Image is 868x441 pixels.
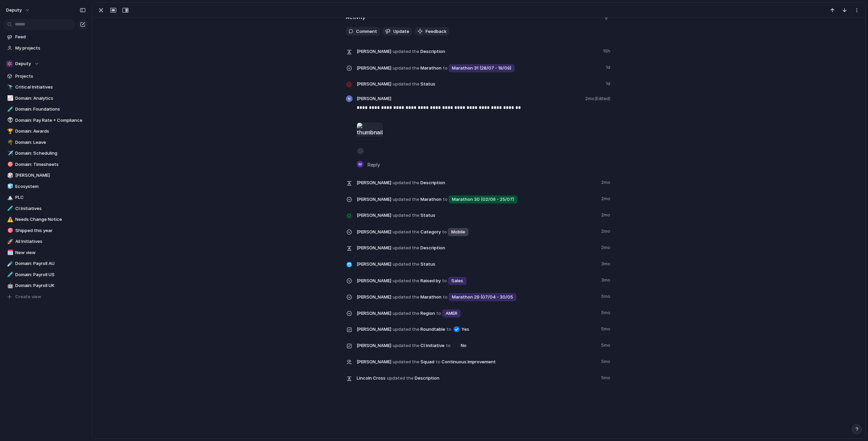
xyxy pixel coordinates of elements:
[357,326,391,333] span: [PERSON_NAME]
[6,95,13,102] button: 📈
[357,245,391,251] span: [PERSON_NAME]
[357,294,391,301] span: [PERSON_NAME]
[452,294,513,301] span: Marathon 29 (07/04 - 30/05
[443,294,448,301] span: to
[15,150,86,157] span: Domain: Scheduling
[357,210,597,220] span: Status
[6,84,13,91] button: 🔭
[3,170,88,180] a: 🎲[PERSON_NAME]
[441,359,496,365] span: Continuous Improvement
[357,277,391,284] span: [PERSON_NAME]
[7,172,12,179] div: 🎲
[15,205,86,212] span: CI Initiatives
[393,342,419,349] span: updated the
[601,210,612,218] span: 2mo
[3,192,88,203] a: 🏔️PLC
[357,79,602,89] span: Status
[357,196,391,203] span: [PERSON_NAME]
[15,73,86,80] span: Projects
[357,48,391,55] span: [PERSON_NAME]
[7,106,12,113] div: 🧪
[368,161,380,168] span: Reply
[3,281,88,291] div: 🤖Domain: Payroll UK
[357,243,597,252] span: Description
[393,326,419,333] span: updated the
[15,249,86,256] span: New view
[6,205,13,212] button: 🧪
[357,373,597,383] span: Description
[393,310,419,317] span: updated the
[601,259,612,267] span: 3mo
[446,310,457,317] span: AMER
[442,229,447,235] span: to
[7,271,12,279] div: 🧪
[601,243,612,251] span: 2mo
[6,227,13,234] button: 🎯
[15,271,86,278] span: Domain: Payroll US
[585,95,612,102] span: 2mo (Edited)
[3,159,88,170] a: 🎯Domain: Timesheets
[452,196,514,203] span: Marathon 30 (02/06 - 25/07)
[461,342,467,349] span: No
[461,326,469,333] span: Yes
[3,270,88,280] div: 🧪Domain: Payroll US
[601,292,612,300] span: 5mo
[3,214,88,225] div: ⚠️Needs Change Notice
[393,196,419,203] span: updated the
[3,104,88,114] div: 🧪Domain: Foundations
[442,277,447,284] span: to
[3,236,88,247] div: 🚀All Initiatives
[357,261,391,268] span: [PERSON_NAME]
[357,194,597,204] span: Marathon
[15,34,86,40] span: Feed
[436,359,440,365] span: to
[3,292,88,302] button: Create view
[3,248,88,258] a: 🗓️New view
[3,258,88,269] a: ☄️Domain: Payroll AU
[393,81,419,88] span: updated the
[601,194,612,202] span: 2mo
[3,137,88,148] a: 🌴Domain: Leave
[3,181,88,192] div: 🧊Ecosystem
[393,28,409,35] span: Update
[393,229,419,235] span: updated the
[357,357,597,366] span: Squad
[7,194,12,202] div: 🏔️
[6,106,13,113] button: 🧪
[15,238,86,245] span: All Initiatives
[357,375,386,382] span: Lincoln Cross
[6,172,13,179] button: 🎲
[15,60,31,67] span: Deputy
[6,194,13,201] button: 🏔️
[451,277,463,284] span: Sales
[15,84,86,91] span: Critical Initiatives
[601,178,612,186] span: 2mo
[15,161,86,168] span: Domain: Timesheets
[7,128,12,135] div: 🏆
[357,81,391,88] span: [PERSON_NAME]
[357,310,391,317] span: [PERSON_NAME]
[606,79,612,87] span: 1d
[6,282,13,289] button: 🤖
[357,308,597,318] span: Region
[357,63,602,73] span: Marathon
[601,275,612,284] span: 3mo
[7,238,12,246] div: 🚀
[393,212,419,219] span: updated the
[7,227,12,234] div: 🎯
[357,341,597,350] span: CI Initiative
[6,161,13,168] button: 🎯
[3,115,88,126] a: 👽Domain: Pay Rate + Compliance
[356,28,377,35] span: Comment
[15,260,86,267] span: Domain: Payroll AU
[357,212,391,219] span: [PERSON_NAME]
[15,293,41,300] span: Create view
[357,46,599,56] span: Description
[446,342,451,349] span: to
[357,324,597,334] span: Roundtable
[3,204,88,214] a: 🧪CI Initiatives
[393,245,419,251] span: updated the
